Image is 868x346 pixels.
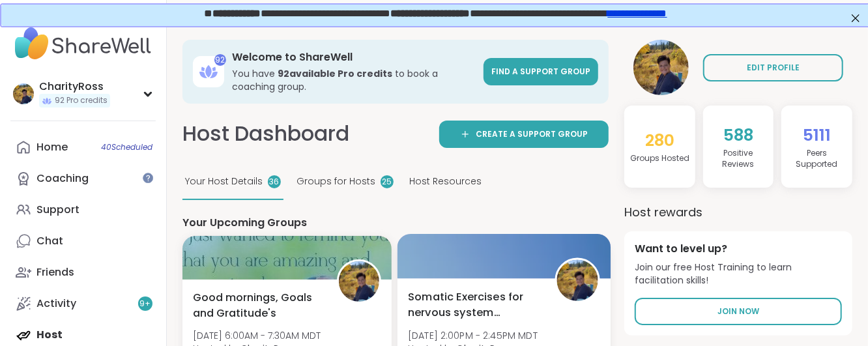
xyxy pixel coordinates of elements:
span: 5111 [803,124,831,147]
span: Find a support group [491,66,590,77]
h4: Want to level up? [635,242,842,256]
iframe: Spotlight [143,173,153,183]
span: [DATE] 2:00PM - 2:45PM MDT [408,328,538,341]
div: 36 [268,175,281,188]
span: Good mornings, Goals and Gratitude's [193,290,323,321]
h1: Host Dashboard [182,119,349,149]
a: Coaching [10,163,156,194]
img: CharityRoss [557,259,598,300]
span: Join our free Host Training to learn facilitation skills! [635,261,842,287]
b: 92 available Pro credit s [278,67,392,80]
a: Chat [10,225,156,257]
a: Create a support group [439,121,609,148]
div: CharityRoss [39,79,110,94]
h3: Host rewards [624,203,852,221]
span: Host Resources [409,175,482,188]
div: 92 [214,54,226,66]
span: 92 Pro credits [55,95,108,106]
span: 280 [645,129,674,152]
span: EDIT PROFILE [747,62,800,74]
a: Home40Scheduled [10,132,156,163]
h4: Peers Supported [787,148,847,170]
div: 25 [381,175,394,188]
img: CharityRoss [13,83,34,104]
img: ShareWell Nav Logo [10,21,156,66]
div: Home [36,140,68,154]
div: Friends [36,265,74,280]
span: Groups for Hosts [297,175,375,188]
a: Join Now [635,298,842,325]
span: Create a support group [476,128,588,140]
div: Activity [36,296,76,311]
img: CharityRoss [339,261,379,302]
span: Your Host Details [185,175,263,188]
span: Somatic Exercises for nervous system regulation [408,289,540,321]
span: 588 [723,124,753,147]
img: CharityRoss [633,40,689,95]
span: 40 Scheduled [101,142,152,152]
a: Support [10,194,156,225]
h4: Groups Hosted [630,153,689,164]
div: Coaching [36,171,89,186]
span: [DATE] 6:00AM - 7:30AM MDT [193,329,321,342]
span: Join Now [717,306,759,317]
a: Friends [10,257,156,288]
a: Activity9+ [10,288,156,319]
div: Support [36,203,80,217]
div: Chat [36,234,63,248]
span: 9 + [140,298,151,310]
h3: Welcome to ShareWell [232,50,476,65]
a: EDIT PROFILE [703,54,843,81]
a: Find a support group [484,58,598,85]
h4: Positive Review s [708,148,769,170]
h4: Your Upcoming Groups [182,216,609,230]
h3: You have to book a coaching group. [232,67,476,93]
